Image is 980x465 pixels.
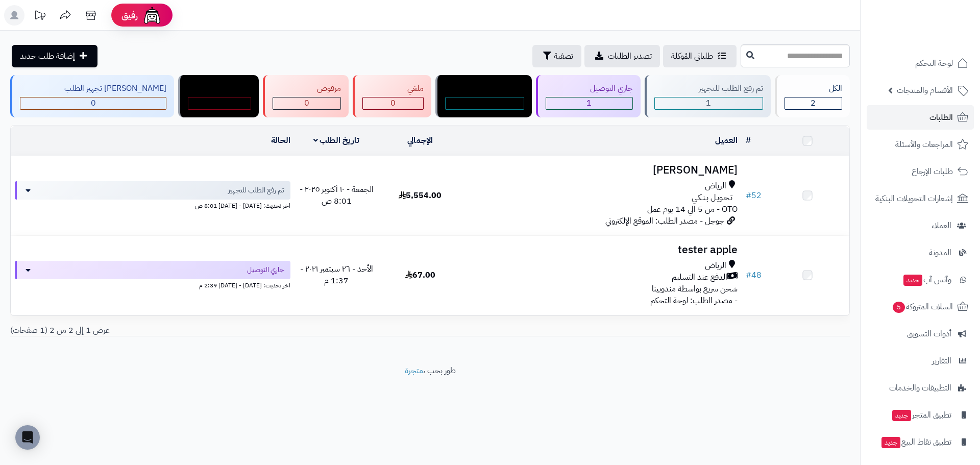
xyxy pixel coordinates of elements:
a: الإجمالي [407,134,433,146]
span: الأقسام والمنتجات [897,83,953,97]
span: المراجعات والأسئلة [895,137,953,152]
a: #52 [746,189,762,202]
span: # [746,189,751,202]
div: تم رفع الطلب للتجهيز [654,83,763,94]
span: إضافة طلب جديد [20,50,75,62]
a: تطبيق نقاط البيعجديد [867,430,974,454]
span: تـحـويـل بـنـكـي [692,192,732,204]
a: المدونة [867,240,974,265]
span: OTO - من 5 الي 14 يوم عمل [647,203,738,215]
span: جوجل - مصدر الطلب: الموقع الإلكتروني [605,215,724,227]
a: التطبيقات والخدمات [867,376,974,400]
span: تم رفع الطلب للتجهيز [228,185,284,195]
a: تصدير الطلبات [584,45,660,67]
span: طلبات الإرجاع [912,164,953,179]
span: رفيق [121,9,138,21]
a: [PERSON_NAME] تجهيز الطلب 0 [8,75,176,117]
div: اخر تحديث: [DATE] - [DATE] 2:39 م [15,279,290,290]
a: تم رفع الطلب للتجهيز 1 [643,75,773,117]
div: الكل [785,83,842,94]
div: 0 [446,97,524,109]
span: طلباتي المُوكلة [671,50,713,62]
div: [PERSON_NAME] تجهيز الطلب [20,83,166,94]
div: 0 [363,97,423,109]
div: 1 [546,97,632,109]
a: وآتس آبجديد [867,267,974,292]
a: التقارير [867,349,974,373]
a: السلات المتروكة5 [867,295,974,319]
a: أدوات التسويق [867,322,974,346]
a: تم التوصبل 0 [433,75,534,117]
span: 0 [304,97,309,109]
span: 2 [811,97,816,109]
div: 1 [655,97,763,109]
a: جاري التوصيل 1 [534,75,643,117]
a: #48 [746,269,762,281]
span: تصدير الطلبات [608,50,652,62]
span: تصفية [554,50,573,62]
a: لوحة التحكم [867,51,974,76]
span: الدفع عند التسليم [672,272,727,283]
span: جديد [892,410,911,421]
span: 1 [586,97,592,109]
a: طلباتي المُوكلة [663,45,737,67]
span: تطبيق المتجر [891,408,951,422]
span: 1 [706,97,711,109]
span: 0 [91,97,96,109]
a: تحديثات المنصة [27,5,53,28]
span: # [746,269,751,281]
a: الحالة [271,134,290,146]
div: عرض 1 إلى 2 من 2 (1 صفحات) [3,325,430,336]
a: العملاء [867,213,974,238]
span: الجمعة - ١٠ أكتوبر ٢٠٢٥ - 8:01 ص [300,183,374,207]
span: التقارير [932,354,951,368]
a: # [746,134,751,146]
div: Open Intercom Messenger [15,425,40,450]
td: - مصدر الطلب: لوحة التحكم [462,236,742,315]
span: جديد [881,437,900,448]
span: 67.00 [405,269,435,281]
span: المدونة [929,246,951,260]
span: الطلبات [929,110,953,125]
a: ملغي 0 [351,75,433,117]
button: تصفية [532,45,581,67]
div: اخر تحديث: [DATE] - [DATE] 8:01 ص [15,200,290,210]
div: 0 [20,97,166,109]
span: الأحد - ٢٦ سبتمبر ٢٠٢١ - 1:37 م [300,263,373,287]
div: جاري التوصيل [546,83,633,94]
a: تطبيق المتجرجديد [867,403,974,427]
a: العميل [715,134,738,146]
span: 5,554.00 [399,189,442,202]
span: لوحة التحكم [915,56,953,70]
a: تاريخ الطلب [313,134,360,146]
span: جاري التوصيل [247,265,284,275]
div: مرتجع [188,83,251,94]
span: تطبيق نقاط البيع [880,435,951,449]
div: 0 [273,97,340,109]
a: مرفوض 0 [261,75,351,117]
span: 5 [893,302,905,313]
h3: tester apple [467,244,738,256]
a: إشعارات التحويلات البنكية [867,186,974,211]
img: ai-face.png [142,5,162,26]
span: الرياض [705,180,726,192]
span: 0 [482,97,487,109]
a: إضافة طلب جديد [12,45,97,67]
a: المراجعات والأسئلة [867,132,974,157]
span: 0 [217,97,222,109]
a: متجرة [405,364,423,377]
span: وآتس آب [902,273,951,287]
span: شحن سريع بواسطة مندوبينا [652,283,738,295]
a: مرتجع 0 [176,75,261,117]
h3: [PERSON_NAME] [467,164,738,176]
span: أدوات التسويق [907,327,951,341]
a: الطلبات [867,105,974,130]
span: السلات المتروكة [892,300,953,314]
span: 0 [390,97,396,109]
span: التطبيقات والخدمات [889,381,951,395]
a: طلبات الإرجاع [867,159,974,184]
div: 0 [188,97,251,109]
div: تم التوصبل [445,83,524,94]
div: ملغي [362,83,423,94]
div: مرفوض [273,83,341,94]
